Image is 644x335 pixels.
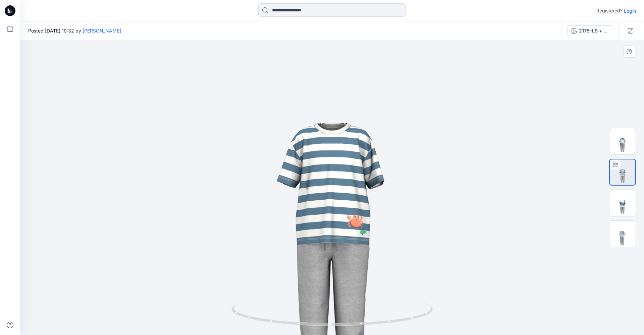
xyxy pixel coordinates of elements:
[609,221,636,247] img: Back
[579,27,610,35] div: 2175-LS + crab
[624,7,636,14] p: Login
[83,28,121,33] a: [PERSON_NAME]
[567,25,614,36] button: 2175-LS + crab
[609,128,636,154] img: Preview
[609,190,636,216] img: Front
[28,27,121,34] span: Posted [DATE] 10:32 by
[610,159,635,185] img: Turntable
[596,7,623,15] p: Registered?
